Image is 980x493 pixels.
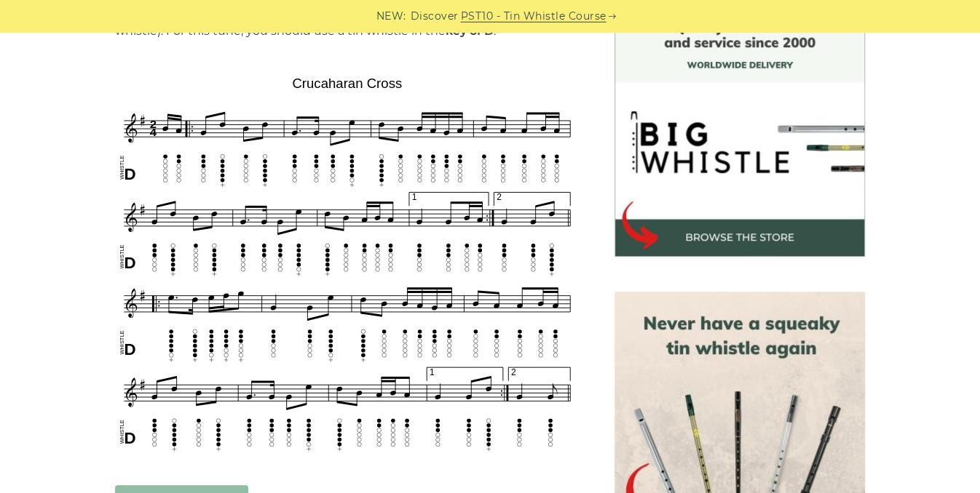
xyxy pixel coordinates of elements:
[615,7,865,257] img: BigWhistle Tin Whistle Store
[376,8,406,25] span: NEW:
[411,8,459,25] span: Discover
[461,8,606,25] a: PST10 - Tin Whistle Course
[115,71,580,455] img: Crucaharan Cross Tin Whistle Tabs & Sheet Music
